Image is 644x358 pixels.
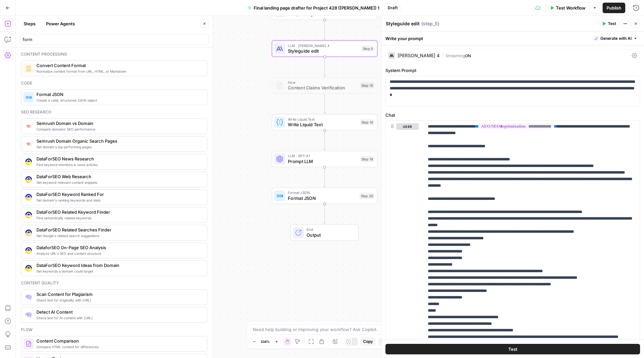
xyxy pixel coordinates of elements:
img: qj0lddqgokrswkyaqb1p9cmo0sp5 [25,265,32,272]
span: | [442,52,446,59]
div: Format JSONFormat JSONStep 20 [272,188,377,204]
span: Semrush Domain Organic Search Pages [36,138,202,144]
span: Get Google's related search suggestions [36,233,202,238]
div: AEO/SEO optimization [272,4,377,20]
div: Step 10 [360,119,375,125]
span: Content Claims Verification [288,84,357,91]
span: Format JSON [36,91,202,98]
img: g05n0ak81hcbx2skfcsf7zupj8nr [25,294,32,300]
span: DataForSEO Keyword Ideas from Domain [36,262,202,269]
button: Test [385,344,640,354]
span: Format JSON [288,195,356,202]
span: Get domain's top performing pages [36,144,202,150]
div: Step 15 [360,82,375,88]
button: Power Agents [42,18,79,29]
img: zn8kcn4lc16eab7ly04n2pykiy7x [25,123,32,129]
g: Edge from step_15 to step_10 [324,94,326,113]
span: DataForSEO Related Keyword Finder [36,209,202,215]
button: Publish [603,3,625,13]
img: se7yyxfvbxn2c3qgqs66gfh04cl6 [25,212,32,218]
span: Semrush Domain vs Domain [36,120,202,127]
span: DataForSEO Keyword Ranked For [36,191,202,198]
span: Convert Content Format [36,62,202,69]
span: Scan Content for Plagiarism [36,291,202,298]
span: ( step_5 ) [421,20,439,27]
span: Publish [607,5,621,11]
span: Content Comparison [36,338,202,344]
span: Styleguide edit [288,48,359,55]
div: Write your prompt [381,32,644,45]
span: Normalize content format from URL, HTML, or Markdown [36,69,202,74]
button: Steps [20,18,39,29]
span: Streaming [446,53,465,58]
div: EndOutput [272,225,377,241]
span: Compare domains' SEO performance [36,127,202,132]
span: Prompt LLM [288,158,357,165]
span: Flow [288,80,357,85]
div: LLM · GPT-4.1Prompt LLMStep 19 [272,151,377,167]
span: Test [508,346,517,352]
img: otu06fjiulrdwrqmbs7xihm55rg9 [25,141,32,147]
span: Write Liquid Text [288,121,357,128]
g: Edge from step_20 to end [324,204,326,224]
span: LLM · [PERSON_NAME] 4 [288,43,359,48]
img: 3hnddut9cmlpnoegpdll2wmnov83 [25,176,32,183]
span: Write Liquid Text [288,116,357,122]
img: 3iojl28do7crl10hh26nxau20pae [25,194,32,201]
img: vjoh3p9kohnippxyp1brdnq6ymi1 [25,158,32,165]
span: Test Workflow [556,5,586,11]
button: user [396,123,419,130]
button: Copy [360,337,376,346]
div: Content processing [21,51,207,57]
span: Get keywords a domain could target [36,269,202,274]
input: Search steps [23,36,206,43]
span: Generate with AI [600,36,632,41]
label: System Prompt [385,67,640,74]
span: Find keyword mentions in news articles [36,162,202,167]
button: Test [599,19,619,28]
label: Chat [385,112,640,118]
span: Get keyword-relevant content snippets [36,180,202,185]
span: Get domain's ranking keywords and stats [36,198,202,203]
button: Test Workflow [546,3,589,13]
textarea: Styleguide edit [386,20,420,27]
div: LLM · [PERSON_NAME] 4Styleguide editStep 5 [272,40,377,57]
g: Edge from step_11 to step_5 [324,20,326,39]
span: Copy [363,339,373,345]
div: Seo research [21,109,207,115]
div: Flow [21,327,207,333]
span: Check text for AI content with [URL] [36,315,202,321]
span: DataForSEO Web Research [36,173,202,180]
img: vrinnnclop0vshvmafd7ip1g7ohf [25,341,32,347]
button: Final landing page drafter for Project 428 ([PERSON_NAME]) 1 [244,3,383,13]
g: Edge from step_10 to step_19 [324,131,326,150]
span: Output [307,231,353,238]
img: 0h7jksvol0o4df2od7a04ivbg1s0 [25,312,32,318]
span: Final landing page drafter for Project 428 ([PERSON_NAME]) 1 [254,5,379,11]
span: DataForSEO Related Searches Finder [36,227,202,233]
div: FlowContent Claims VerificationStep 15 [272,77,377,94]
span: Analyze URL's SEO and content structure [36,251,202,256]
g: Edge from step_19 to step_20 [324,167,326,187]
span: Compare HTML content for differences [36,344,202,349]
span: Draft [388,5,398,11]
div: Code [21,80,207,86]
div: Write Liquid TextWrite Liquid TextStep 10 [272,114,377,131]
span: Detect AI Content [36,309,202,315]
span: Test [608,21,616,27]
span: Check text for originality with [URL] [36,298,202,303]
span: DataforSEO On-Page SEO Analysis [36,244,202,251]
div: Step 20 [359,193,375,199]
img: y3iv96nwgxbwrvt76z37ug4ox9nv [25,247,32,254]
span: Format JSON [288,190,356,196]
span: LLM · GPT-4.1 [288,153,357,159]
button: Generate with AI [592,34,640,43]
span: AEO/SEO optimization [288,11,358,18]
div: Step 19 [360,156,375,162]
div: Step 5 [361,45,374,52]
div: Content quality [21,280,207,286]
span: DataForSEO News Research [36,155,202,162]
img: 9u0p4zbvbrir7uayayktvs1v5eg0 [25,229,32,236]
span: ON [465,53,471,58]
span: 104% [261,339,270,344]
